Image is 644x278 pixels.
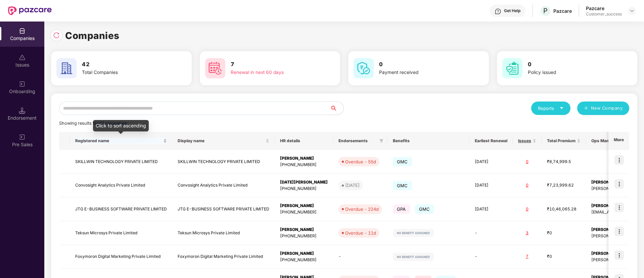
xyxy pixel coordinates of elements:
[75,138,162,144] span: Registered name
[205,58,225,78] img: svg+xml;base64,PHN2ZyB4bWxucz0iaHR0cDovL3d3dy53My5vcmcvMjAwMC9zdmciIHdpZHRoPSI2MCIgaGVpZ2h0PSI2MC...
[338,138,377,144] span: Endorsements
[19,54,26,61] img: svg+xml;base64,PHN2ZyBpZD0iSXNzdWVzX2Rpc2FibGVkIiB4bWxucz0iaHR0cDovL3d3dy53My5vcmcvMjAwMC9zdmciIH...
[345,182,360,189] div: [DATE]
[82,69,167,76] div: Total Companies
[378,137,385,145] span: filter
[591,105,623,112] span: New Company
[614,227,624,236] img: icon
[59,121,128,126] span: Showing results for
[354,58,374,78] img: svg+xml;base64,PHN2ZyB4bWxucz0iaHR0cDovL3d3dy53My5vcmcvMjAwMC9zdmciIHdpZHRoPSI2MCIgaGVpZ2h0PSI2MC...
[70,174,172,198] td: Convosight Analytics Private Limited
[70,245,172,269] td: Foxymoron Digital Marketing Private Limited
[56,58,77,78] img: svg+xml;base64,PHN2ZyB4bWxucz0iaHR0cDovL3d3dy53My5vcmcvMjAwMC9zdmciIHdpZHRoPSI2MCIgaGVpZ2h0PSI2MC...
[280,179,328,186] div: [DATE][PERSON_NAME]
[393,157,412,166] span: GMC
[586,11,622,17] div: Customer_success
[280,233,328,239] div: [PHONE_NUMBER]
[393,253,434,261] img: svg+xml;base64,PHN2ZyB4bWxucz0iaHR0cDovL3d3dy53My5vcmcvMjAwMC9zdmciIHdpZHRoPSIxMjIiIGhlaWdodD0iMj...
[8,6,52,15] img: New Pazcare Logo
[469,132,513,150] th: Earliest Renewal
[553,8,572,14] div: Pazcare
[172,245,275,269] td: Foxymoron Digital Marketing Private Limited
[330,102,344,115] button: search
[280,162,328,168] div: [PHONE_NUMBER]
[469,174,513,198] td: [DATE]
[345,230,376,236] div: Overdue - 11d
[528,60,612,69] h3: 0
[393,204,410,214] span: GPA
[547,206,581,212] div: ₹10,46,065.28
[65,28,120,43] h1: Companies
[577,102,629,115] button: plusNew Company
[469,245,513,269] td: -
[231,69,315,76] div: Renewal in next 60 days
[518,138,531,144] span: Issues
[538,105,564,112] div: Reports
[518,182,536,189] div: 0
[518,206,536,212] div: 0
[333,245,387,269] td: -
[584,106,588,111] span: plus
[330,106,343,111] span: search
[608,132,629,150] th: More
[93,120,149,131] div: Click to sort ascending
[629,8,635,13] img: svg+xml;base64,PHN2ZyBpZD0iRHJvcGRvd24tMzJ4MzIiIHhtbG5zPSJodHRwOi8vd3d3LnczLm9yZy8yMDAwL3N2ZyIgd2...
[415,204,434,214] span: GMC
[393,229,434,237] img: svg+xml;base64,PHN2ZyB4bWxucz0iaHR0cDovL3d3dy53My5vcmcvMjAwMC9zdmciIHdpZHRoPSIxMjIiIGhlaWdodD0iMj...
[559,106,564,110] span: caret-down
[280,186,328,192] div: [PHONE_NUMBER]
[547,138,576,144] span: Total Premium
[379,60,464,69] h3: 0
[518,253,536,260] div: 7
[518,159,536,165] div: 0
[280,257,328,263] div: [PHONE_NUMBER]
[543,7,548,15] span: P
[280,227,328,233] div: [PERSON_NAME]
[502,58,522,78] img: svg+xml;base64,PHN2ZyB4bWxucz0iaHR0cDovL3d3dy53My5vcmcvMjAwMC9zdmciIHdpZHRoPSI2MCIgaGVpZ2h0PSI2MC...
[70,221,172,245] td: Teksun Microsys Private Limited
[469,197,513,221] td: [DATE]
[469,221,513,245] td: -
[518,230,536,236] div: 3
[586,5,622,11] div: Pazcare
[82,60,167,69] h3: 42
[513,132,542,150] th: Issues
[528,69,612,76] div: Policy issued
[178,138,264,144] span: Display name
[19,81,26,87] img: svg+xml;base64,PHN2ZyB3aWR0aD0iMjAiIGhlaWdodD0iMjAiIHZpZXdCb3g9IjAgMCAyMCAyMCIgZmlsbD0ibm9uZSIgeG...
[70,150,172,174] td: SKILLWIN TECHNOLOGY PRIVATE LIMITED
[231,60,315,69] h3: 7
[547,253,581,260] div: ₹0
[172,221,275,245] td: Teksun Microsys Private Limited
[614,179,624,189] img: icon
[504,8,520,13] div: Get Help
[547,230,581,236] div: ₹0
[280,250,328,257] div: [PERSON_NAME]
[70,132,172,150] th: Registered name
[19,28,26,34] img: svg+xml;base64,PHN2ZyBpZD0iQ29tcGFuaWVzIiB4bWxucz0iaHR0cDovL3d3dy53My5vcmcvMjAwMC9zdmciIHdpZHRoPS...
[70,197,172,221] td: JTG E-BUSINESS SOFTWARE PRIVATE LIMITED
[542,132,586,150] th: Total Premium
[53,32,60,39] img: svg+xml;base64,PHN2ZyBpZD0iUmVsb2FkLTMyeDMyIiB4bWxucz0iaHR0cDovL3d3dy53My5vcmcvMjAwMC9zdmciIHdpZH...
[614,250,624,260] img: icon
[614,155,624,165] img: icon
[280,203,328,209] div: [PERSON_NAME]
[547,182,581,189] div: ₹7,23,999.62
[280,209,328,215] div: [PHONE_NUMBER]
[614,203,624,212] img: icon
[547,159,581,165] div: ₹8,74,999.5
[172,150,275,174] td: SKILLWIN TECHNOLOGY PRIVATE LIMITED
[393,181,412,190] span: GMC
[469,150,513,174] td: [DATE]
[379,139,383,143] span: filter
[172,174,275,198] td: Convosight Analytics Private Limited
[19,134,26,141] img: svg+xml;base64,PHN2ZyB3aWR0aD0iMjAiIGhlaWdodD0iMjAiIHZpZXdCb3g9IjAgMCAyMCAyMCIgZmlsbD0ibm9uZSIgeG...
[172,132,275,150] th: Display name
[19,107,26,114] img: svg+xml;base64,PHN2ZyB3aWR0aD0iMTQuNSIgaGVpZ2h0PSIxNC41IiB2aWV3Qm94PSIwIDAgMTYgMTYiIGZpbGw9Im5vbm...
[280,155,328,162] div: [PERSON_NAME]
[345,206,379,212] div: Overdue - 224d
[379,69,464,76] div: Payment received
[345,158,376,165] div: Overdue - 55d
[387,132,469,150] th: Benefits
[275,132,333,150] th: HR details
